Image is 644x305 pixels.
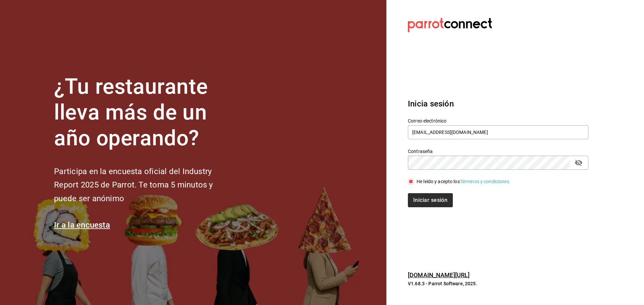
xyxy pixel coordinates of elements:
[408,193,453,207] button: Iniciar sesión
[417,178,511,185] div: He leído y acepto los
[408,119,588,123] label: Correo electrónico
[54,74,235,151] h1: ¿Tu restaurante lleva más de un año operando?
[408,125,588,139] input: Ingresa tu correo electrónico
[54,220,110,230] a: Ir a la encuesta
[573,157,584,168] button: passwordField
[408,280,588,287] p: V1.68.3 - Parrot Software, 2025.
[408,272,470,279] a: [DOMAIN_NAME][URL]
[408,149,588,154] label: Contraseña
[408,98,588,110] h3: Inicia sesión
[54,165,235,206] h2: Participa en la encuesta oficial del Industry Report 2025 de Parrot. Te toma 5 minutos y puede se...
[460,179,511,184] a: Términos y condiciones.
